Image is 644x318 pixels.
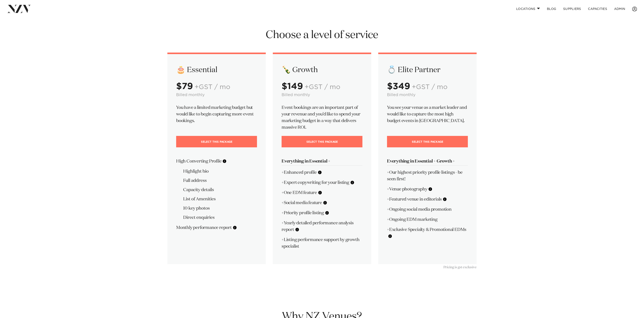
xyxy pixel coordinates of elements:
[560,4,584,14] a: SUPPLIERS
[387,216,468,223] p: +Ongoing EDM marketing
[412,84,447,90] span: +GST / mo
[282,159,330,163] strong: Everything in Essential +
[282,210,362,216] p: +Priority profile listing
[176,93,205,97] small: Billed monthly
[387,159,455,163] strong: Everything in Essential + Growth +
[282,169,362,176] p: +Enhanced profile
[7,5,31,13] img: nzv-logo.png
[195,84,230,90] span: +GST / mo
[282,136,362,147] a: Select This Package
[387,82,410,91] strong: $349
[584,4,611,14] a: Capacities
[176,224,257,231] p: Monthly performance report
[282,104,362,131] p: Event bookings are an important part of your revenue and you’d like to spend your marketing budge...
[387,104,468,124] p: You see your venue as a market leader and would like to capture the most high budget events in [G...
[183,168,257,175] li: Highlight bio
[387,226,468,239] p: +Exclusive Specialty & Promotional EDMs
[387,136,468,147] a: Select This Package
[176,65,257,75] h2: 🎂 Essential
[282,220,362,233] p: +Yearly detailed performance analysis report
[176,82,193,91] strong: $79
[183,186,257,193] li: Capacity details
[282,179,362,186] p: +Expert copywriting for your listing
[387,65,468,75] h2: 💍 Elite Partner
[543,4,560,14] a: BLOG
[183,214,257,221] li: Direct enquiries
[387,196,468,203] p: +Featured venue in editorials
[282,189,362,196] p: +One EDM feature
[443,266,477,269] small: Pricing is gst exclusive
[387,93,416,97] small: Billed monthly
[305,84,340,90] span: +GST / mo
[282,93,310,97] small: Billed monthly
[176,158,257,164] p: High Converting Profile
[282,82,303,91] strong: $149
[611,4,629,14] a: ADMIN
[183,177,257,184] li: Full address
[387,169,468,182] p: +Our highest priority profile listings - be seen first!
[183,196,257,202] li: List of Amenities
[282,65,362,75] h2: 🍾 Growth
[176,136,257,147] a: Select This Package
[282,236,362,250] p: +Listing performance support by growth specialist
[387,206,468,213] p: +Ongoing social media promotion
[167,28,477,42] h1: Choose a level of service
[282,199,362,206] p: +Social media feature
[183,205,257,212] li: 10 key photos
[513,4,543,14] a: Locations
[387,186,468,192] p: +Venue photography
[176,104,257,124] p: You have a limited marketing budget but would like to begin capturing more event bookings.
